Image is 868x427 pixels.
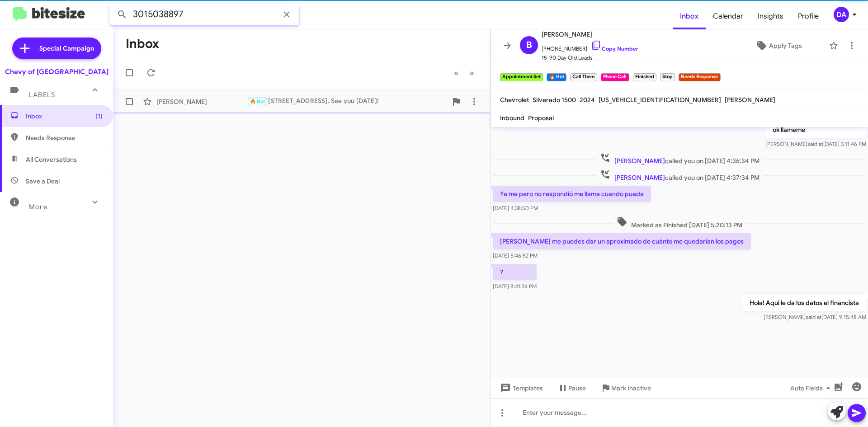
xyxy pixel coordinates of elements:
span: « [454,67,459,79]
h1: Inbox [126,37,159,51]
span: Proposal [528,114,554,122]
a: Profile [791,3,826,29]
small: Stop [660,73,675,81]
span: Silverado 1500 [533,96,576,104]
span: B [526,38,532,52]
span: Apply Tags [769,38,802,54]
div: DA [834,7,849,22]
nav: Page navigation example [449,64,480,82]
a: Inbox [673,3,706,29]
span: Marked as Finished [DATE] 5:20:13 PM [613,216,746,230]
span: Inbox [26,112,103,121]
span: [DATE] 5:46:52 PM [493,252,538,259]
span: [PERSON_NAME] [614,157,665,165]
p: Hola! Aqui le da los datos el financista [742,295,866,311]
small: Appointment Set [500,73,543,81]
small: Needs Response [679,73,720,81]
span: Auto Fields [790,380,834,396]
span: [PHONE_NUMBER] [542,40,638,53]
a: Insights [750,3,791,29]
span: called you on [DATE] 4:36:34 PM [596,152,763,165]
p: Ya me pero no respondió me llama cuando pueda [493,186,651,202]
a: Copy Number [591,45,638,52]
small: Call Them [570,73,597,81]
span: Pause [568,380,586,396]
span: All Conversations [26,155,77,164]
span: 15-90 Day Old Leads [542,53,638,62]
small: Finished [633,73,656,81]
span: 2024 [580,96,595,104]
button: Pause [550,380,593,396]
span: [PERSON_NAME] [614,174,665,182]
span: Mark Inactive [611,380,651,396]
span: Labels [29,91,55,99]
span: said at [807,141,823,147]
span: Save a Deal [26,177,60,186]
span: [PERSON_NAME] [725,96,775,104]
div: [PERSON_NAME] [156,97,247,106]
span: [DATE] 8:41:34 PM [493,283,537,290]
div: [STREET_ADDRESS]. See you [DATE]! [247,96,447,107]
span: Special Campaign [39,44,94,53]
p: [PERSON_NAME] me puedes dar un aproximado de cuánto me quedarían los pagos [493,233,751,249]
input: Search [109,4,299,25]
span: [DATE] 4:38:50 PM [493,205,538,211]
small: Phone Call [601,73,629,81]
button: Auto Fields [783,380,841,396]
button: Mark Inactive [593,380,658,396]
button: Templates [491,380,550,396]
span: called you on [DATE] 4:37:34 PM [596,169,763,182]
span: [PERSON_NAME] [DATE] 9:15:48 AM [764,314,866,320]
span: » [469,67,474,79]
p: ok llameme [765,122,866,138]
span: Needs Response [26,133,103,142]
button: Apply Tags [732,38,825,54]
div: Chevy of [GEOGRAPHIC_DATA] [5,67,108,76]
p: ? [493,264,537,280]
span: Inbound [500,114,524,122]
a: Special Campaign [12,38,101,59]
button: DA [826,7,858,22]
span: (1) [95,112,103,121]
span: [PERSON_NAME] [542,29,638,40]
span: Templates [498,380,543,396]
button: Next [464,64,480,82]
span: [PERSON_NAME] [DATE] 3:11:46 PM [765,141,866,147]
span: More [29,203,47,211]
button: Previous [448,64,464,82]
span: [US_VEHICLE_IDENTIFICATION_NUMBER] [599,96,721,104]
span: said at [806,314,821,320]
span: 🔥 Hot [250,99,265,104]
small: 🔥 Hot [547,73,566,81]
span: Chevrolet [500,96,529,104]
a: Calendar [706,3,750,29]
